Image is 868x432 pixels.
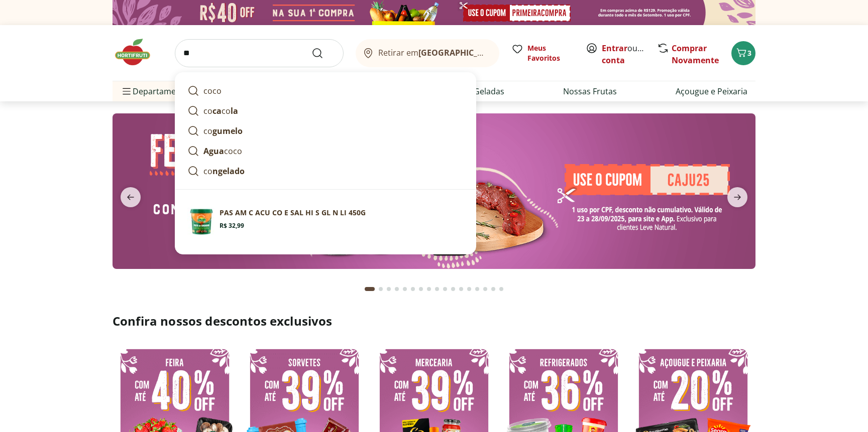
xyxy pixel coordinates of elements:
p: co co [203,85,222,97]
button: Go to page 3 from fs-carousel [385,277,393,301]
strong: ngelado [212,166,245,177]
p: co [203,125,243,137]
strong: la [231,105,238,116]
span: R$ 32,99 [220,222,244,230]
button: Go to page 11 from fs-carousel [449,277,457,301]
span: Retirar em [378,48,489,57]
span: Departamentos [121,79,193,103]
button: previous [113,187,149,207]
button: Current page from fs-carousel [363,277,377,301]
button: Carrinho [731,41,755,65]
button: Go to page 14 from fs-carousel [473,277,481,301]
button: Submit Search [311,47,336,59]
button: Retirar em[GEOGRAPHIC_DATA]/[GEOGRAPHIC_DATA] [356,39,499,67]
a: Comprar Novamente [672,43,719,66]
button: next [719,187,755,207]
button: Go to page 10 from fs-carousel [441,277,449,301]
span: ou [602,42,646,66]
button: Go to page 12 from fs-carousel [457,277,465,301]
a: Nossas Frutas [563,85,617,97]
button: Go to page 2 from fs-carousel [377,277,385,301]
button: Go to page 7 from fs-carousel [417,277,425,301]
span: 3 [747,48,751,58]
b: [GEOGRAPHIC_DATA]/[GEOGRAPHIC_DATA] [418,47,588,58]
button: Go to page 15 from fs-carousel [481,277,489,301]
img: Hortifruti [113,37,163,67]
a: cogumelo [183,121,468,141]
p: co co [203,105,238,117]
button: Go to page 4 from fs-carousel [393,277,401,301]
button: Go to page 13 from fs-carousel [465,277,473,301]
input: search [175,39,344,67]
strong: ca [212,105,222,116]
button: Go to page 5 from fs-carousel [401,277,409,301]
h2: Confira nossos descontos exclusivos [113,313,755,329]
button: Menu [121,79,133,103]
button: Go to page 17 from fs-carousel [497,277,505,301]
a: Meus Favoritos [511,43,574,63]
a: Criar conta [602,43,657,66]
strong: gumelo [212,125,243,136]
p: co co [203,145,242,157]
p: PAS AM C ACU CO E SAL HI S GL N LI 450G [220,208,366,218]
img: Principal [187,208,215,236]
button: Go to page 9 from fs-carousel [433,277,441,301]
a: congelado [183,161,468,181]
a: PrincipalPAS AM C ACU CO E SAL HI S GL N LI 450GR$ 32,99 [183,204,468,240]
span: Meus Favoritos [527,43,574,63]
button: Go to page 6 from fs-carousel [409,277,417,301]
a: coco [183,81,468,101]
p: co [203,165,245,177]
a: Aguacoco [183,141,468,161]
button: Go to page 8 from fs-carousel [425,277,433,301]
strong: Agua [203,146,224,157]
a: Entrar [602,43,627,54]
a: cocacola [183,101,468,121]
button: Go to page 16 from fs-carousel [489,277,497,301]
a: Açougue e Peixaria [676,85,747,97]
